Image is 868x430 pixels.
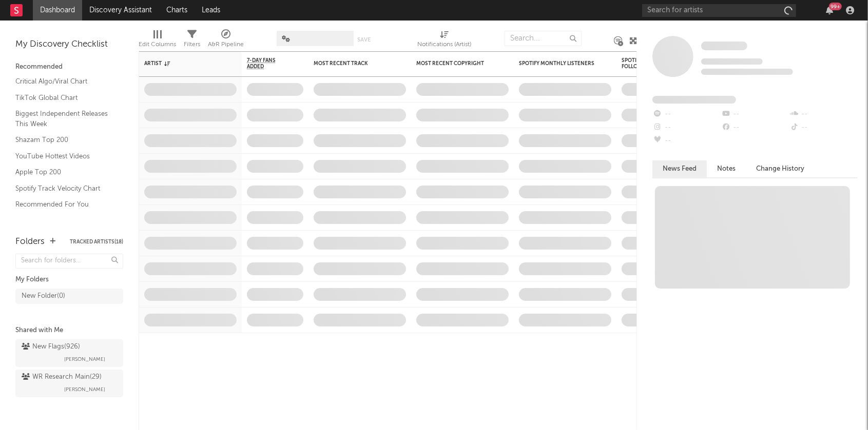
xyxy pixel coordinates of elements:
input: Search... [505,31,582,46]
a: Recommended For You [15,199,113,210]
a: TikTok Global Chart [15,92,113,104]
span: 0 fans last week [701,69,793,75]
div: New Flags ( 926 ) [22,341,80,353]
span: Some Artist [701,42,747,50]
span: Tracking Since: [DATE] [701,58,763,65]
span: [PERSON_NAME] [64,353,105,365]
a: Shazam Top 200 [15,134,113,146]
div: My Discovery Checklist [15,38,123,51]
div: Notifications (Artist) [418,26,472,55]
div: Notifications (Artist) [418,38,472,51]
a: Apple Top 200 [15,167,113,178]
div: A&R Pipeline [208,26,244,55]
div: Artist [144,60,221,67]
a: New Flags(926)[PERSON_NAME] [15,339,123,367]
button: Notes [707,160,746,177]
button: Change History [746,160,815,177]
a: TikTok Videos Assistant / Last 7 Days - Top [15,215,113,236]
a: Critical Algo/Viral Chart [15,76,113,87]
button: 99+ [826,6,833,14]
div: A&R Pipeline [208,38,244,51]
a: Biggest Independent Releases This Week [15,108,113,129]
a: WR Research Main(29)[PERSON_NAME] [15,370,123,397]
div: -- [721,121,789,134]
div: Spotify Monthly Listeners [519,60,596,67]
input: Search for artists [642,4,796,17]
div: 99 + [829,3,842,10]
div: -- [652,134,721,148]
div: Filters [184,38,200,51]
div: My Folders [15,274,123,286]
a: Some Artist [701,41,747,51]
div: Recommended [15,61,123,73]
div: WR Research Main ( 29 ) [22,371,102,383]
div: Most Recent Copyright [416,60,493,67]
div: Spotify Followers [622,57,658,70]
button: Save [357,37,371,43]
input: Search for folders... [15,254,123,269]
div: Shared with Me [15,324,123,337]
span: [PERSON_NAME] [64,383,105,396]
div: Folders [15,236,45,248]
span: Fans Added by Platform [652,96,736,104]
div: Edit Columns [139,26,176,55]
div: -- [652,121,721,134]
div: Filters [184,26,200,55]
a: New Folder(0) [15,289,123,304]
div: -- [789,108,858,121]
a: YouTube Hottest Videos [15,151,113,162]
a: Spotify Track Velocity Chart [15,183,113,194]
button: News Feed [652,160,707,177]
div: -- [652,108,721,121]
div: New Folder ( 0 ) [22,290,65,302]
div: -- [721,108,789,121]
div: -- [789,121,858,134]
div: Most Recent Track [314,60,391,67]
button: Tracked Artists(18) [70,239,123,244]
span: 7-Day Fans Added [247,57,288,70]
div: Edit Columns [139,38,176,51]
